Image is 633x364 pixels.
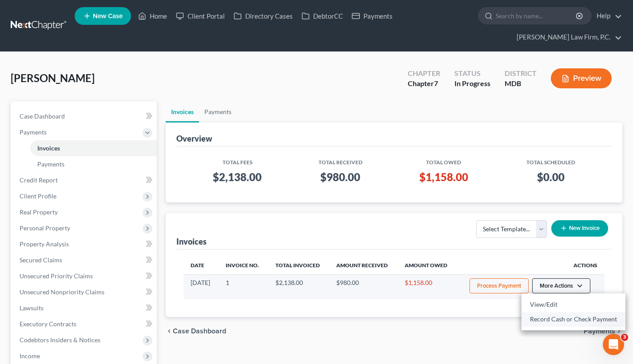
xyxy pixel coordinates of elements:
[166,328,226,335] button: chevron_left Case Dashboard
[12,268,157,284] a: Unsecured Priority Claims
[390,154,498,166] th: Total Owed
[496,8,577,24] input: Search by name...
[12,316,157,332] a: Executory Contracts
[20,352,40,360] span: Income
[20,336,100,344] span: Codebtors Insiders & Notices
[176,236,207,247] div: Invoices
[20,208,58,216] span: Real Property
[199,101,237,123] a: Payments
[329,257,398,274] th: Amount Received
[584,328,615,335] span: Payments
[20,256,62,264] span: Secured Claims
[329,274,398,299] td: $980.00
[12,108,157,124] a: Case Dashboard
[551,68,612,88] button: Preview
[398,274,457,299] td: $1,158.00
[268,257,329,274] th: Total Invoiced
[11,71,95,84] span: [PERSON_NAME]
[183,274,219,299] td: [DATE]
[173,328,226,335] span: Case Dashboard
[621,334,628,341] span: 3
[12,236,157,252] a: Property Analysis
[434,79,438,87] span: 7
[522,312,625,327] a: Record Cash or Check Payment
[219,274,268,299] td: 1
[20,176,58,184] span: Credit Report
[408,68,440,79] div: Chapter
[397,170,490,184] h3: $1,158.00
[219,257,268,274] th: Invoice No.
[592,8,622,24] a: Help
[522,297,625,312] a: View/Edit
[183,257,219,274] th: Date
[183,154,291,166] th: Total Fees
[522,293,625,330] div: More Actions
[134,8,171,24] a: Home
[298,170,383,184] h3: $980.00
[30,156,157,172] a: Payments
[454,79,490,89] div: In Progress
[12,172,157,188] a: Credit Report
[20,288,104,296] span: Unsecured Nonpriority Claims
[408,79,440,89] div: Chapter
[20,304,44,312] span: Lawsuits
[398,257,457,274] th: Amount Owed
[504,170,597,184] h3: $0.00
[505,68,537,79] div: District
[454,68,490,79] div: Status
[297,8,347,24] a: DebtorCC
[603,334,624,355] iframe: Intercom live chat
[615,328,622,335] i: chevron_right
[347,8,397,24] a: Payments
[12,284,157,300] a: Unsecured Nonpriority Claims
[12,300,157,316] a: Lawsuits
[20,272,93,280] span: Unsecured Priority Claims
[166,101,199,123] a: Invoices
[93,13,123,20] span: New Case
[512,29,622,45] a: [PERSON_NAME] Law Firm, P.C.
[20,320,76,328] span: Executory Contracts
[166,328,173,335] i: chevron_left
[229,8,297,24] a: Directory Cases
[20,112,65,120] span: Case Dashboard
[268,274,329,299] td: $2,138.00
[37,144,60,152] span: Invoices
[291,154,390,166] th: Total Received
[505,79,537,89] div: MDB
[191,170,284,184] h3: $2,138.00
[176,133,212,144] div: Overview
[457,257,605,274] th: Actions
[497,154,605,166] th: Total Scheduled
[20,128,47,136] span: Payments
[532,278,590,293] button: More Actions
[30,140,157,156] a: Invoices
[20,240,69,248] span: Property Analysis
[470,278,529,293] button: Process Payment
[171,8,229,24] a: Client Portal
[551,220,608,237] button: New Invoice
[20,192,56,200] span: Client Profile
[37,160,64,168] span: Payments
[20,224,70,232] span: Personal Property
[12,252,157,268] a: Secured Claims
[584,328,622,335] button: Payments chevron_right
